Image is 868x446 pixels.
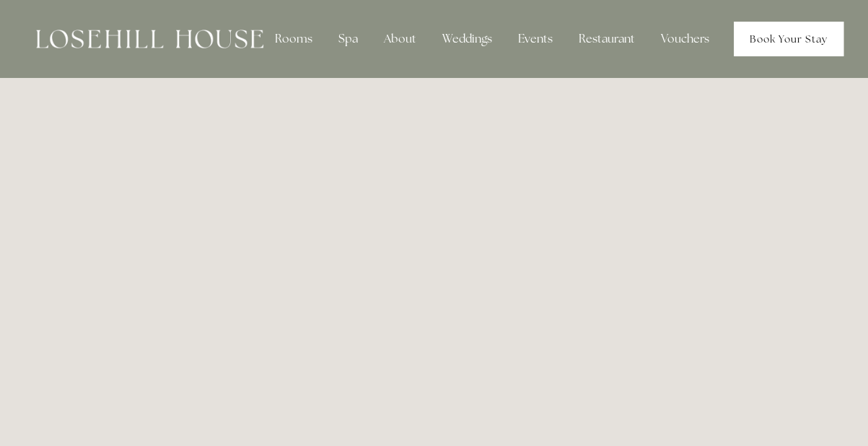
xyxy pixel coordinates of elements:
div: Events [507,25,564,53]
img: Losehill House [36,30,263,48]
a: Vouchers [649,25,721,53]
div: Rooms [263,25,324,53]
div: Restaurant [567,25,646,53]
div: Spa [327,25,369,53]
a: Book Your Stay [734,22,843,56]
div: Weddings [431,25,504,53]
div: About [372,25,428,53]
